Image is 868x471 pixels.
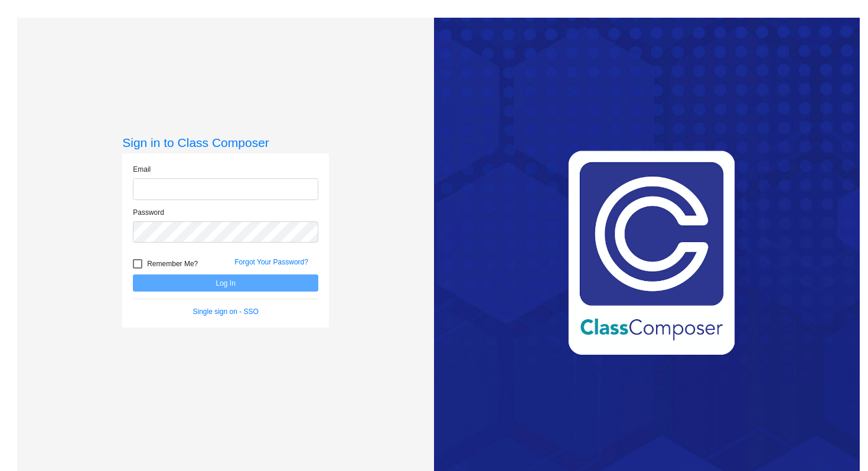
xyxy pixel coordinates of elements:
span: Remember Me? [147,257,198,271]
label: Password [133,207,164,218]
a: Single sign on - SSO [193,308,259,316]
h3: Sign in to Class Composer [122,135,329,150]
button: Log In [133,274,318,292]
label: Email [133,164,151,175]
a: Forgot Your Password? [234,258,308,266]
